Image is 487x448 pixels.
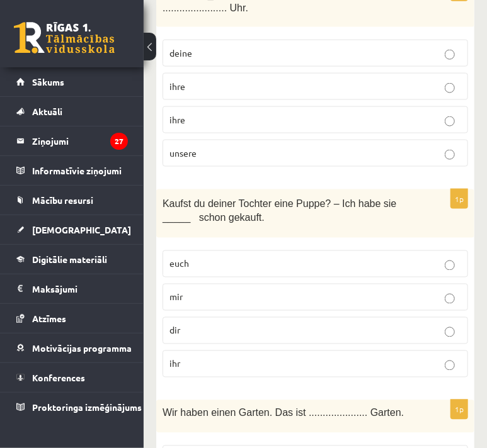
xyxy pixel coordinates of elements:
[169,114,185,125] span: ihre
[32,224,131,235] span: [DEMOGRAPHIC_DATA]
[445,83,455,93] input: ihre
[32,401,142,413] span: Proktoringa izmēģinājums
[445,50,455,60] input: deine
[169,258,189,269] span: euch
[163,408,404,418] span: Wir haben einen Garten. Das ist ..................... Garten.
[16,97,128,126] a: Aktuāli
[169,291,183,303] span: mir
[450,400,468,420] p: 1p
[16,245,128,274] a: Digitālie materiāli
[445,260,455,271] input: euch
[445,116,455,126] input: ihre
[32,106,62,117] span: Aktuāli
[16,67,128,96] a: Sākums
[32,126,128,155] legend: Ziņojumi
[16,215,128,244] a: [DEMOGRAPHIC_DATA]
[16,156,128,185] a: Informatīvie ziņojumi
[163,198,397,223] span: Kaufst du deiner Tochter eine Puppe? – Ich habe sie _____ schon gekauft.
[16,363,128,392] a: Konferences
[16,126,128,155] a: Ziņojumi27
[16,186,128,215] a: Mācību resursi
[169,47,192,59] span: deine
[450,189,468,209] p: 1p
[169,325,180,336] span: dir
[445,361,455,371] input: ihr
[169,81,185,92] span: ihre
[169,358,180,369] span: ihr
[16,274,128,303] a: Maksājumi
[32,194,93,206] span: Mācību resursi
[169,147,197,159] span: unsere
[445,150,455,160] input: unsere
[110,133,128,150] i: 27
[445,327,455,337] input: dir
[14,22,115,53] a: Rīgas 1. Tālmācības vidusskola
[32,342,132,354] span: Motivācijas programma
[32,76,64,87] span: Sākums
[16,393,128,422] a: Proktoringa izmēģinājums
[32,372,85,383] span: Konferences
[16,304,128,333] a: Atzīmes
[32,313,66,324] span: Atzīmes
[32,254,107,265] span: Digitālie materiāli
[32,274,128,303] legend: Maksājumi
[445,294,455,304] input: mir
[16,333,128,362] a: Motivācijas programma
[32,156,128,185] legend: Informatīvie ziņojumi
